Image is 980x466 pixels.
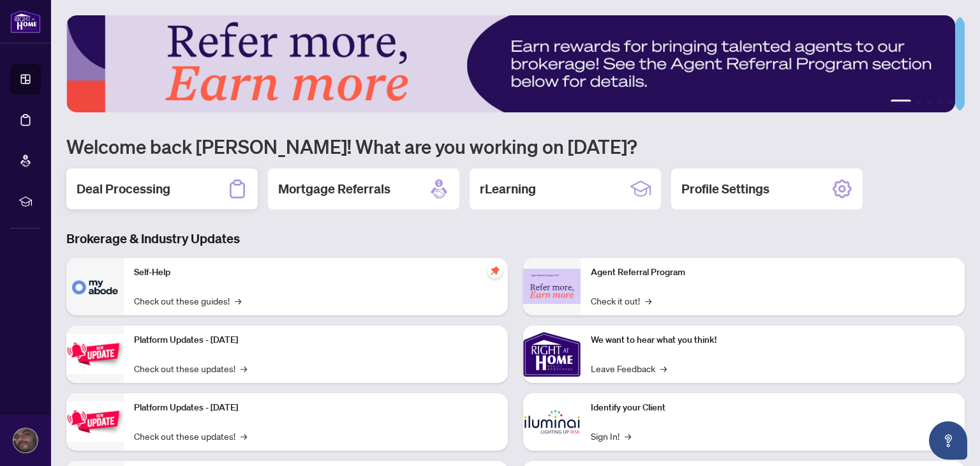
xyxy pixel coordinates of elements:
p: Agent Referral Program [591,266,954,280]
h2: Mortgage Referrals [278,180,390,198]
button: 5 [947,100,952,105]
p: Self-Help [134,266,498,280]
a: Leave Feedback→ [591,361,667,375]
span: → [660,361,667,375]
p: We want to hear what you think! [591,333,954,347]
p: Platform Updates - [DATE] [134,401,498,415]
span: → [625,429,631,443]
span: → [645,294,651,308]
img: Profile Icon [13,428,38,453]
img: Slide 0 [66,15,955,112]
img: Agent Referral Program [523,269,581,304]
img: Identify your Client [523,393,581,451]
span: → [241,429,247,443]
img: Platform Updates - July 8, 2025 [66,402,124,442]
img: logo [10,10,41,33]
button: 1 [891,100,911,105]
img: Platform Updates - July 21, 2025 [66,334,124,374]
h2: Profile Settings [681,180,769,198]
span: pushpin [487,263,503,278]
span: → [235,294,241,308]
p: Platform Updates - [DATE] [134,333,498,347]
span: → [241,361,247,375]
a: Sign In!→ [591,429,631,443]
img: Self-Help [66,258,124,315]
h3: Brokerage & Industry Updates [66,230,965,248]
a: Check out these updates!→ [134,361,247,375]
button: 4 [937,100,942,105]
a: Check it out!→ [591,294,651,308]
button: 3 [926,100,932,105]
h1: Welcome back [PERSON_NAME]! What are you working on [DATE]? [66,134,965,158]
p: Identify your Client [591,401,954,415]
a: Check out these guides!→ [134,294,241,308]
h2: rLearning [480,180,536,198]
a: Check out these updates!→ [134,429,247,443]
h2: Deal Processing [77,180,170,198]
button: Open asap [929,421,967,460]
img: We want to hear what you think! [523,326,581,383]
button: 2 [916,100,921,105]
